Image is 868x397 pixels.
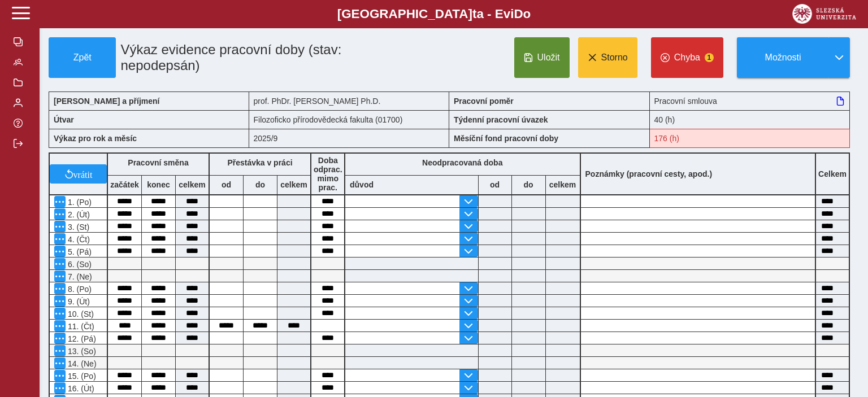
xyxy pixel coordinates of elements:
[674,53,700,63] span: Chyba
[54,345,66,356] button: Menu
[651,37,723,78] button: Chyba1
[227,158,292,167] b: Přestávka v práci
[514,37,570,78] button: Uložit
[54,370,66,381] button: Menu
[747,53,819,63] span: Možnosti
[54,258,66,269] button: Menu
[54,115,74,124] b: Útvar
[54,208,66,220] button: Menu
[66,297,90,306] span: 9. (Út)
[66,272,92,281] span: 7. (Ne)
[578,37,637,78] button: Storno
[818,169,847,178] b: Celkem
[601,53,628,63] span: Storno
[422,158,502,167] b: Neodpracovaná doba
[142,180,175,189] b: konec
[128,158,188,167] b: Pracovní směna
[479,180,511,189] b: od
[34,7,834,21] b: [GEOGRAPHIC_DATA] a - Evi
[454,97,514,106] b: Pracovní poměr
[108,180,141,189] b: začátek
[512,180,545,189] b: do
[66,223,89,232] span: 3. (St)
[116,37,386,78] h1: Výkaz evidence pracovní doby (stav: nepodepsán)
[737,37,828,78] button: Možnosti
[66,359,97,368] span: 14. (Ne)
[244,180,277,189] b: do
[176,180,209,189] b: celkem
[54,382,66,394] button: Menu
[454,134,558,143] b: Měsíční fond pracovní doby
[581,169,717,178] b: Poznámky (pracovní cesty, apod.)
[54,196,66,207] button: Menu
[54,320,66,331] button: Menu
[546,180,580,189] b: celkem
[66,210,90,219] span: 2. (Út)
[66,235,90,244] span: 4. (Čt)
[54,246,66,257] button: Menu
[66,260,92,269] span: 6. (So)
[454,115,548,124] b: Týdenní pracovní úvazek
[66,309,94,319] span: 10. (St)
[792,4,856,24] img: logo_web_su.png
[66,322,94,331] span: 11. (Čt)
[537,53,560,63] span: Uložit
[314,156,342,192] b: Doba odprac. mimo prac.
[650,129,850,148] div: Fond pracovní doby (176 h) a součet hodin (168 h) se neshodují!
[249,91,450,110] div: prof. PhDr. [PERSON_NAME] Ph.D.
[73,169,93,178] span: vrátit
[54,308,66,319] button: Menu
[350,180,374,189] b: důvod
[66,347,96,356] span: 13. (So)
[54,271,66,282] button: Menu
[472,7,476,21] span: t
[66,372,96,381] span: 15. (Po)
[54,295,66,307] button: Menu
[66,198,92,207] span: 1. (Po)
[523,7,531,21] span: o
[66,247,92,256] span: 5. (Pá)
[54,357,66,369] button: Menu
[210,180,243,189] b: od
[54,221,66,232] button: Menu
[66,334,96,343] span: 12. (Pá)
[514,7,523,21] span: D
[54,134,137,143] b: Výkaz pro rok a měsíc
[54,53,111,63] span: Zpět
[50,164,107,184] button: vrátit
[66,285,92,294] span: 8. (Po)
[54,97,159,106] b: [PERSON_NAME] a příjmení
[277,180,310,189] b: celkem
[54,283,66,294] button: Menu
[49,37,116,78] button: Zpět
[650,110,850,129] div: 40 (h)
[54,233,66,245] button: Menu
[650,91,850,110] div: Pracovní smlouva
[54,333,66,344] button: Menu
[249,110,450,129] div: Filozoficko přírodovědecká fakulta (01700)
[66,384,94,393] span: 16. (Út)
[705,53,714,62] span: 1
[249,129,450,148] div: 2025/9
